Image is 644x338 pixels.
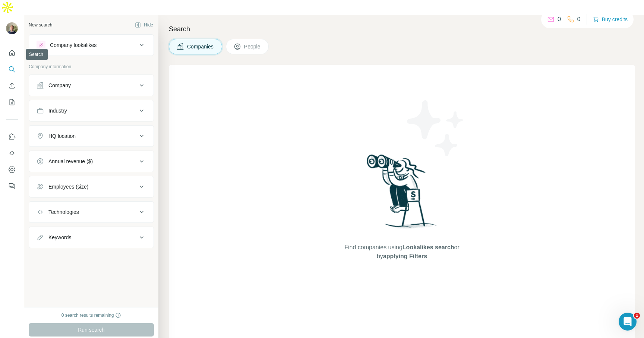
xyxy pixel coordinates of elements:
div: Industry [48,107,67,114]
div: Company lookalikes [50,41,97,49]
span: Lookalikes search [402,244,454,250]
button: Annual revenue ($) [29,152,154,170]
span: Find companies using or by [342,243,461,261]
button: Employees (size) [29,178,154,196]
div: Technologies [48,208,79,216]
span: 1 [634,313,640,319]
button: Search [6,63,18,76]
button: Quick start [6,46,18,60]
div: Company [48,82,71,89]
button: Technologies [29,203,154,221]
button: Use Surfe API [6,146,18,160]
p: 0 [577,15,581,24]
button: Use Surfe on LinkedIn [6,130,18,143]
button: Dashboard [6,163,18,176]
span: People [244,43,261,50]
button: HQ location [29,127,154,145]
button: My lists [6,95,18,109]
button: Keywords [29,228,154,246]
div: HQ location [48,132,76,140]
h4: Search [169,24,635,34]
iframe: Intercom live chat [619,313,637,331]
div: Keywords [48,234,71,241]
button: Buy credits [593,14,628,25]
img: Surfe Illustration - Woman searching with binoculars [363,152,441,236]
button: Company [29,76,154,94]
img: Avatar [6,22,18,34]
p: 0 [558,15,561,24]
button: Feedback [6,179,18,193]
button: Industry [29,102,154,120]
img: Surfe Illustration - Stars [402,95,469,162]
button: Enrich CSV [6,79,18,92]
p: Company information [29,63,154,70]
div: Employees (size) [48,183,88,190]
div: 0 search results remaining [61,312,121,319]
div: New search [29,22,52,28]
span: Companies [187,43,214,50]
span: applying Filters [383,253,427,259]
button: Hide [130,19,158,31]
button: Company lookalikes [29,36,154,54]
div: Annual revenue ($) [48,158,93,165]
